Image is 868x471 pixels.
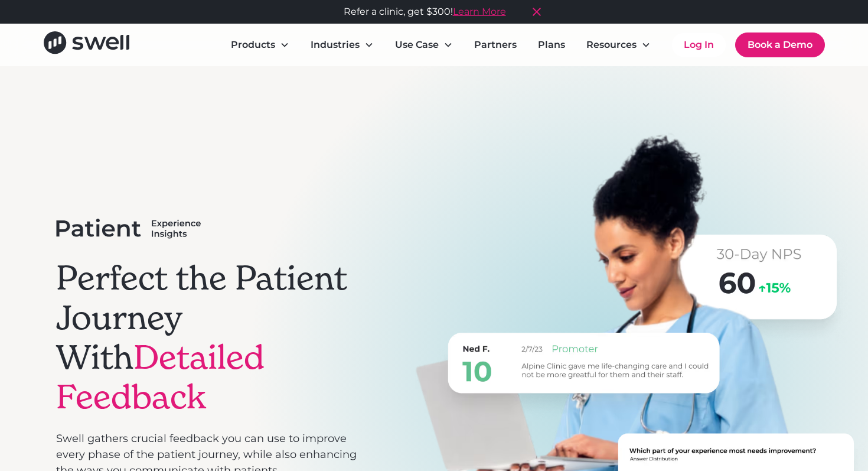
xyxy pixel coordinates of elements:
[56,258,374,417] h1: Perfect the Patient Journey With
[453,6,506,17] a: Learn More
[395,38,439,52] div: Use Case
[586,38,637,52] div: Resources
[231,38,275,52] div: Products
[735,33,825,57] a: Book a Demo
[465,33,526,57] a: Partners
[56,336,265,418] span: Detailed Feedback
[311,38,360,52] div: Industries
[528,33,575,57] a: Plans
[672,33,726,57] a: Log In
[344,5,506,19] div: Refer a clinic, get $300!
